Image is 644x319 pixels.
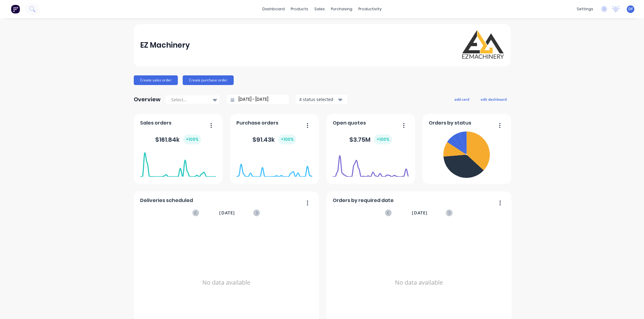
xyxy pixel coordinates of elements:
[299,96,337,103] div: 4 status selected
[328,5,355,14] div: purchasing
[296,95,347,104] button: 4 status selected
[134,75,178,85] button: Create sales order
[412,210,428,216] span: [DATE]
[477,95,511,103] button: edit dashboard
[311,5,328,14] div: sales
[574,5,596,14] div: settings
[236,119,278,127] span: Purchase orders
[183,75,234,85] button: Create purchase order
[288,5,311,14] div: products
[259,5,288,14] a: dashboard
[11,5,20,14] img: Factory
[429,119,471,127] span: Orders by status
[628,6,633,12] span: DF
[450,95,473,103] button: add card
[252,134,296,144] div: $ 91.43k
[278,134,296,144] div: + 100 %
[134,93,161,106] div: Overview
[140,119,171,127] span: Sales orders
[183,134,201,144] div: + 100 %
[219,210,235,216] span: [DATE]
[374,134,392,144] div: + 100 %
[155,134,201,144] div: $ 161.84k
[355,5,385,14] div: productivity
[333,119,366,127] span: Open quotes
[349,134,392,144] div: $ 3.75M
[140,39,190,51] div: EZ Machinery
[462,30,504,60] img: EZ Machinery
